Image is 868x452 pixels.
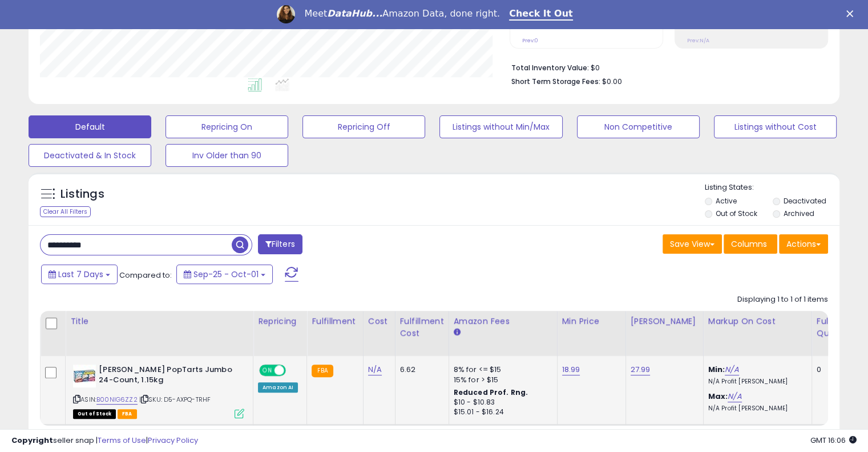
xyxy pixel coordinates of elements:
b: Short Term Storage Fees: [511,77,600,86]
span: Compared to: [119,270,172,281]
div: 15% for > $15 [454,375,548,385]
div: Title [70,315,248,327]
div: $10 - $10.83 [454,398,548,407]
button: Listings without Cost [714,115,837,138]
div: Amazon AI [258,382,298,393]
span: Sep-25 - Oct-01 [193,269,259,280]
b: Min: [708,364,725,375]
button: Inv Older than 90 [165,144,288,167]
button: Deactivated & In Stock [29,144,151,167]
span: $0.00 [602,76,622,87]
span: FBA [118,409,137,419]
small: Prev: N/A [687,37,709,44]
b: Reduced Prof. Rng. [454,387,528,397]
label: Out of Stock [716,209,757,218]
span: All listings that are currently out of stock and unavailable for purchase on Amazon [73,409,116,419]
th: The percentage added to the cost of goods (COGS) that forms the calculator for Min & Max prices. [703,311,812,356]
small: Prev: 0 [522,37,538,44]
button: Non Competitive [577,115,700,138]
button: Save View [663,234,722,254]
button: Listings without Min/Max [439,115,562,138]
div: Fulfillment [312,315,358,327]
div: Markup on Cost [708,315,807,327]
div: Cost [368,315,390,327]
div: Fulfillable Quantity [817,315,856,339]
p: N/A Profit [PERSON_NAME] [708,378,803,386]
img: 51shnnCMF3L._SL40_.jpg [73,365,96,387]
p: Listing States: [705,182,839,193]
button: Sep-25 - Oct-01 [176,265,273,284]
div: 6.62 [400,365,440,375]
div: Amazon Fees [454,315,552,327]
div: Close [846,10,858,17]
li: $0 [511,60,819,74]
button: Actions [779,234,828,254]
a: Terms of Use [98,435,146,446]
div: seller snap | | [11,435,198,446]
button: Columns [724,234,777,254]
button: Repricing On [165,115,288,138]
span: 2025-10-9 16:06 GMT [810,435,857,446]
a: 18.99 [562,364,580,375]
label: Deactivated [783,196,826,206]
div: [PERSON_NAME] [631,315,699,327]
button: Last 7 Days [41,265,118,284]
a: Privacy Policy [148,435,198,446]
small: FBA [312,365,333,377]
b: [PERSON_NAME] PopTarts Jumbo 24-Count, 1.15kg [99,365,237,389]
span: | SKU: D5-AXPQ-TRHF [139,395,211,404]
div: Clear All Filters [40,206,91,217]
a: N/A [728,391,741,402]
a: N/A [368,364,382,375]
div: Min Price [562,315,621,327]
div: $15.01 - $16.24 [454,407,548,417]
p: N/A Profit [PERSON_NAME] [708,405,803,413]
div: Displaying 1 to 1 of 1 items [737,294,828,305]
b: Max: [708,391,728,402]
div: Meet Amazon Data, done right. [304,8,500,19]
strong: Copyright [11,435,53,446]
button: Repricing Off [302,115,425,138]
img: Profile image for Georgie [277,5,295,23]
i: DataHub... [327,8,382,19]
div: Repricing [258,315,302,327]
small: Amazon Fees. [454,327,461,338]
div: Fulfillment Cost [400,315,444,339]
a: B00NIG6ZZ2 [96,395,138,405]
span: OFF [284,365,302,375]
span: Last 7 Days [58,269,103,280]
a: 27.99 [631,364,651,375]
a: N/A [725,364,738,375]
span: Columns [731,238,767,250]
label: Active [716,196,737,206]
button: Filters [258,234,302,254]
b: Total Inventory Value: [511,63,589,73]
a: Check It Out [509,8,573,21]
div: 8% for <= $15 [454,365,548,375]
label: Archived [783,209,814,218]
button: Default [29,115,151,138]
div: 0 [817,365,852,375]
h5: Listings [60,186,104,202]
div: ASIN: [73,365,244,418]
span: ON [260,365,274,375]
